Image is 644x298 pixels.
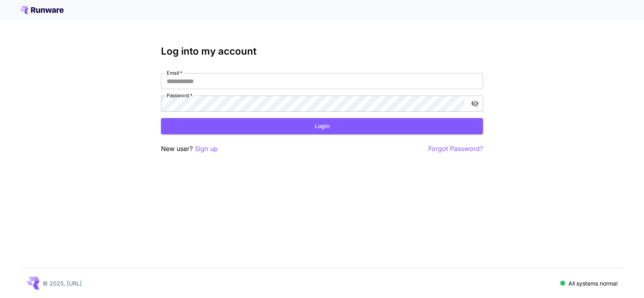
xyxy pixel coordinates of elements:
h3: Log into my account [161,46,483,57]
button: Forgot Password? [428,144,483,154]
p: All systems normal [568,279,617,288]
button: Login [161,118,483,135]
p: New user? [161,144,218,154]
label: Password [167,92,192,99]
label: Email [167,69,182,76]
button: toggle password visibility [468,96,482,111]
p: © 2025, [URL] [43,279,82,288]
button: Sign up [195,144,218,154]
